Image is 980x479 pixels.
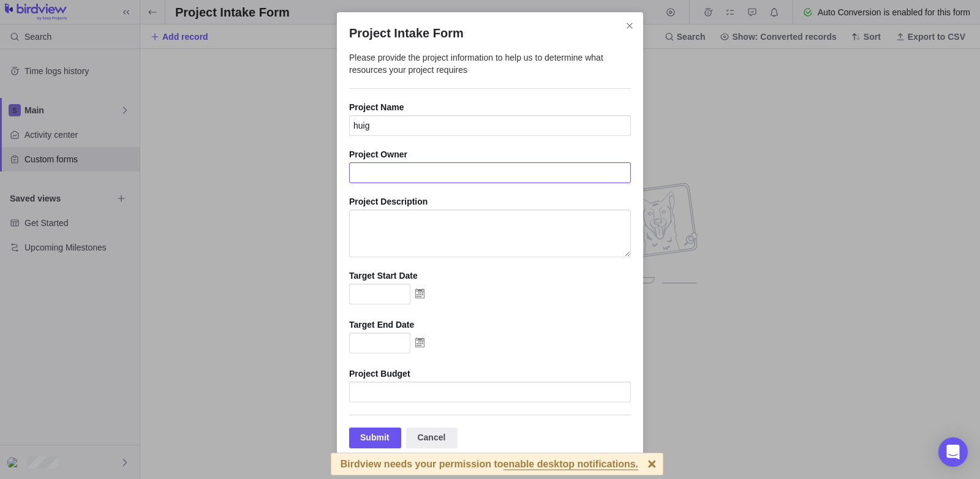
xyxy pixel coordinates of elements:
div: Submit [349,428,401,448]
img: Choose date [410,284,429,303]
div: Open Intercom Messenger [938,437,968,467]
img: Choose date [410,333,429,352]
div: Project Owner [349,148,631,160]
span: enable desktop notifications. [503,459,638,470]
div: Project Description [349,195,631,208]
div: Please provide the project information to help us to determine what resources your project requires [349,51,631,89]
div: Birdview needs your permission to [341,453,638,475]
div: Project Budget [349,368,631,380]
div: Project Intake Form [337,12,643,461]
div: Target Start Date [349,270,631,282]
div: Target End Date [349,319,631,331]
div: Project Name [349,101,631,113]
div: Cancel [406,428,458,448]
h2: Project Intake Form [349,25,631,42]
span: Close [621,17,638,34]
